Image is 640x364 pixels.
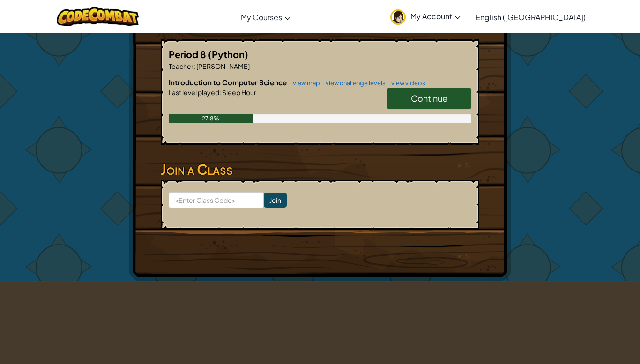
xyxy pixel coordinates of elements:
span: English ([GEOGRAPHIC_DATA]) [476,12,586,22]
h3: Join a Class [161,159,479,180]
span: Sleep Hour [221,88,256,97]
img: CodeCombat logo [57,7,139,26]
span: Teacher [169,62,193,70]
a: My Account [386,2,465,31]
a: English ([GEOGRAPHIC_DATA]) [471,4,590,30]
a: view map [288,79,320,87]
span: Introduction to Computer Science [169,78,288,87]
span: My Account [410,11,461,21]
span: Period 8 [169,48,208,60]
span: My Courses [241,12,282,22]
input: <Enter Class Code> [169,192,264,208]
input: Join [264,193,287,208]
span: Last level played [169,88,219,97]
span: Continue [411,93,447,104]
span: (Python) [208,48,248,60]
span: [PERSON_NAME] [195,62,250,70]
div: 27.8% [169,114,253,123]
img: avatar [390,9,406,25]
a: My Courses [236,4,295,30]
a: view challenge levels [321,79,386,87]
a: view videos [387,79,425,87]
span: : [219,88,221,97]
span: : [193,62,195,70]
